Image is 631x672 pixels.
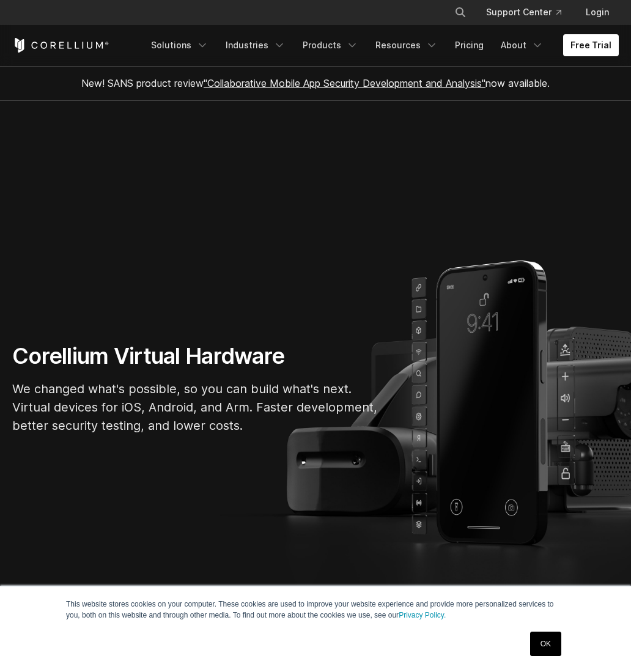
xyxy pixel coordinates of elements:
[440,1,619,23] div: Navigation Menu
[144,34,216,56] a: Solutions
[12,342,379,370] h1: Corellium Virtual Hardware
[530,632,561,656] a: OK
[368,34,445,56] a: Resources
[295,34,366,56] a: Products
[66,599,565,621] p: This website stores cookies on your computer. These cookies are used to improve your website expe...
[476,1,571,23] a: Support Center
[204,77,485,89] a: "Collaborative Mobile App Security Development and Analysis"
[218,34,293,56] a: Industries
[399,611,446,619] a: Privacy Policy.
[12,38,109,53] a: Corellium Home
[493,34,551,56] a: About
[144,34,619,56] div: Navigation Menu
[576,1,619,23] a: Login
[12,380,379,435] p: We changed what's possible, so you can build what's next. Virtual devices for iOS, Android, and A...
[563,34,619,56] a: Free Trial
[449,1,471,23] button: Search
[448,34,491,56] a: Pricing
[81,77,550,89] span: New! SANS product review now available.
